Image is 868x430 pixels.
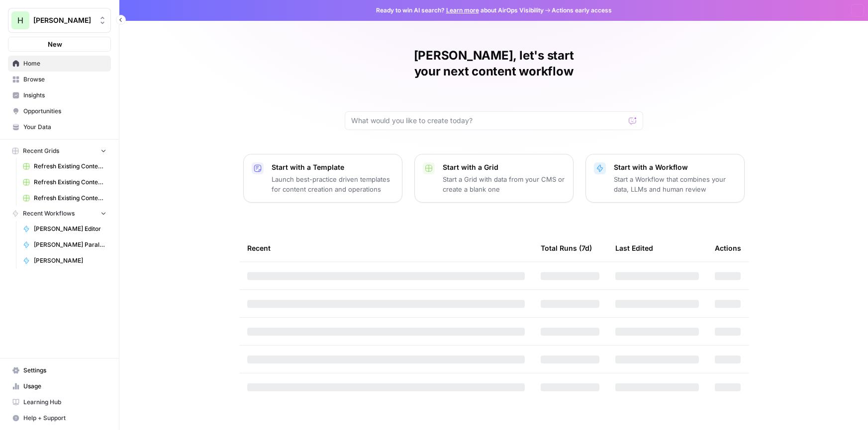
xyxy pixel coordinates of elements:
[8,72,111,87] a: Browse
[33,15,94,25] span: [PERSON_NAME]
[23,382,106,391] span: Usage
[446,6,479,14] a: Learn more
[585,154,745,203] button: Start with a WorkflowStart a Workflow that combines your data, LLMs and human review
[23,146,59,155] span: Recent Grids
[8,362,111,378] a: Settings
[376,6,544,15] span: Ready to win AI search? about AirOps Visibility
[8,206,111,221] button: Recent Workflows
[8,143,111,158] button: Recent Grids
[34,224,106,233] span: [PERSON_NAME] Editor
[8,119,111,135] a: Your Data
[443,162,565,172] p: Start with a Grid
[715,234,741,262] div: Actions
[34,162,106,171] span: Refresh Existing Content [DATE] Deleted AEO, doesn't work now
[614,174,736,194] p: Start a Workflow that combines your data, LLMs and human review
[23,91,106,100] span: Insights
[18,190,111,206] a: Refresh Existing Content (1)
[345,48,643,79] h1: [PERSON_NAME], let's start your next content workflow
[443,174,565,194] p: Start a Grid with data from your CMS or create a blank one
[23,398,106,407] span: Learning Hub
[34,178,106,187] span: Refresh Existing Content Only Based on SERP
[34,256,106,265] span: [PERSON_NAME]
[272,174,394,194] p: Launch best-practice driven templates for content creation and operations
[8,378,111,394] a: Usage
[614,162,736,172] p: Start with a Workflow
[243,154,402,203] button: Start with a TemplateLaunch best-practice driven templates for content creation and operations
[8,394,111,410] a: Learning Hub
[8,103,111,119] a: Opportunities
[8,37,111,52] button: New
[541,234,592,262] div: Total Runs (7d)
[18,237,111,253] a: [PERSON_NAME] Paralegal
[18,253,111,269] a: [PERSON_NAME]
[23,414,106,423] span: Help + Support
[8,56,111,72] a: Home
[8,8,111,33] button: Workspace: Hasbrook
[23,209,75,218] span: Recent Workflows
[8,87,111,103] a: Insights
[18,174,111,190] a: Refresh Existing Content Only Based on SERP
[23,107,106,116] span: Opportunities
[23,123,106,132] span: Your Data
[23,59,106,68] span: Home
[18,158,111,174] a: Refresh Existing Content [DATE] Deleted AEO, doesn't work now
[272,162,394,172] p: Start with a Template
[18,221,111,237] a: [PERSON_NAME] Editor
[17,14,23,26] span: H
[414,154,574,203] button: Start with a GridStart a Grid with data from your CMS or create a blank one
[23,366,106,375] span: Settings
[34,194,106,203] span: Refresh Existing Content (1)
[615,234,653,262] div: Last Edited
[48,39,62,49] span: New
[8,410,111,426] button: Help + Support
[23,75,106,84] span: Browse
[351,116,625,126] input: What would you like to create today?
[247,234,525,262] div: Recent
[34,240,106,249] span: [PERSON_NAME] Paralegal
[552,6,612,15] span: Actions early access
